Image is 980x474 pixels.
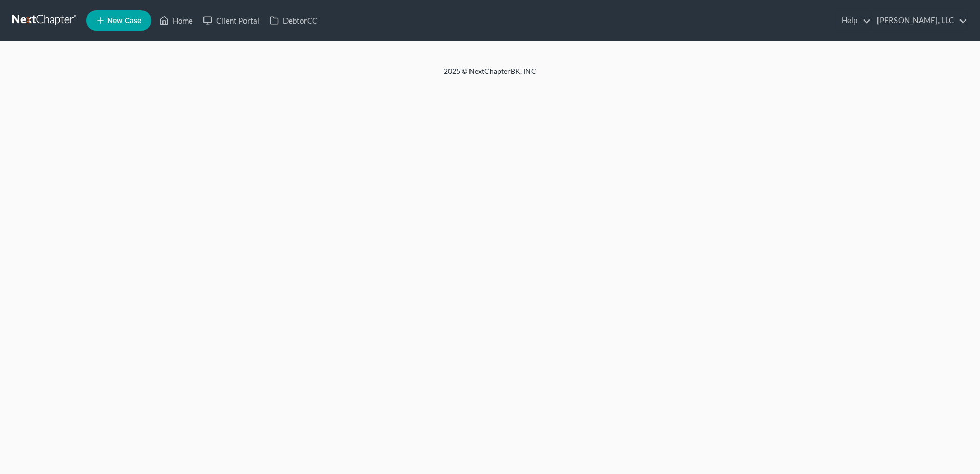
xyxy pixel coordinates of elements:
[836,11,871,30] a: Help
[86,10,151,31] new-legal-case-button: New Case
[264,11,322,30] a: DebtorCC
[198,11,264,30] a: Client Portal
[154,11,198,30] a: Home
[198,66,782,85] div: 2025 © NextChapterBK, INC
[872,11,967,30] a: [PERSON_NAME], LLC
